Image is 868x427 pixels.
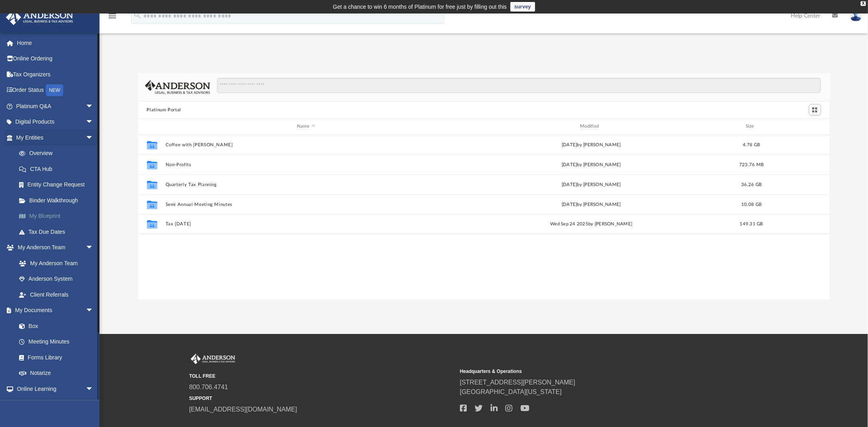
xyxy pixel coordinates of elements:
[739,162,763,167] span: 723.76 MB
[86,98,102,115] span: arrow_drop_down
[108,11,117,21] i: menu
[11,146,106,161] a: Overview
[850,10,862,21] img: User Pic
[6,66,106,82] a: Tax Organizers
[11,287,102,303] a: Client Referrals
[6,114,106,130] a: Digital Productsarrow_drop_down
[6,303,102,318] a: My Documentsarrow_drop_down
[6,98,106,114] a: Platinum Q&Aarrow_drop_down
[4,10,76,25] img: Anderson Advisors Platinum Portal
[6,51,106,67] a: Online Ordering
[46,84,63,96] div: NEW
[11,349,98,365] a: Forms Library
[6,130,106,146] a: My Entitiesarrow_drop_down
[147,107,181,114] button: Platinum Portal
[450,161,732,168] div: [DATE] by [PERSON_NAME]
[510,2,535,12] a: survey
[165,123,447,130] div: Name
[86,114,102,130] span: arrow_drop_down
[108,15,117,21] a: menu
[11,255,98,271] a: My Anderson Team
[6,35,106,51] a: Home
[11,208,106,224] a: My Blueprint
[771,123,827,130] div: id
[6,82,106,99] a: Order StatusNEW
[189,354,237,364] img: Anderson Advisors Platinum Portal
[861,1,866,6] div: close
[740,222,763,226] span: 149.31 GB
[450,141,732,148] div: [DATE] by [PERSON_NAME]
[450,123,732,130] div: Modified
[11,365,102,381] a: Notarize
[6,240,102,256] a: My Anderson Teamarrow_drop_down
[11,318,98,334] a: Box
[460,379,575,386] a: [STREET_ADDRESS][PERSON_NAME]
[133,11,142,19] i: search
[165,182,447,187] button: Quarterly Tax Planning
[741,202,761,206] span: 10.08 GB
[86,130,102,146] span: arrow_drop_down
[11,334,102,350] a: Meeting Minutes
[217,78,821,93] input: Search files and folders
[735,123,767,130] div: Size
[460,388,562,395] a: [GEOGRAPHIC_DATA][US_STATE]
[333,2,507,12] div: Get a chance to win 6 months of Platinum for free just by filling out this
[138,135,830,300] div: grid
[11,271,102,287] a: Anderson System
[450,181,732,188] div: [DATE] by [PERSON_NAME]
[450,221,732,228] div: Wed Sep 24 2025 by [PERSON_NAME]
[86,240,102,256] span: arrow_drop_down
[11,192,106,208] a: Binder Walkthrough
[141,123,161,130] div: id
[189,395,454,402] small: SUPPORT
[743,142,760,147] span: 4.78 GB
[6,381,102,397] a: Online Learningarrow_drop_down
[165,142,447,148] button: Coffee with [PERSON_NAME]
[86,303,102,319] span: arrow_drop_down
[86,381,102,397] span: arrow_drop_down
[165,221,447,227] button: Tax [DATE]
[189,373,454,380] small: TOLL FREE
[741,182,761,186] span: 36.26 GB
[189,406,297,413] a: [EMAIL_ADDRESS][DOMAIN_NAME]
[165,202,447,207] button: Semi Annual Meeting Minutes
[11,224,106,240] a: Tax Due Dates
[165,162,447,167] button: Non-Profits
[11,161,106,177] a: CTA Hub
[460,368,725,375] small: Headquarters & Operations
[450,201,732,208] div: [DATE] by [PERSON_NAME]
[809,104,821,115] button: Switch to Grid View
[11,177,106,193] a: Entity Change Request
[11,397,102,413] a: Courses
[189,384,228,390] a: 800.706.4741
